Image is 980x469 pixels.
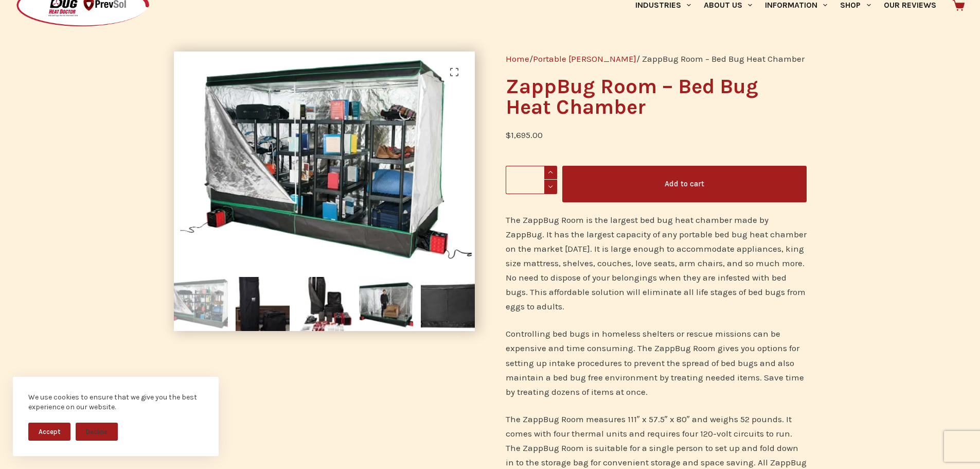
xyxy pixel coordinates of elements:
nav: Breadcrumb [506,51,807,66]
div: We use cookies to ensure that we give you the best experience on our website. [28,392,203,412]
h1: ZappBug Room – Bed Bug Heat Chamber [506,76,807,117]
p: Controlling bed bugs in homeless shelters or rescue missions can be expensive and time consuming.... [506,326,807,398]
button: Accept [28,423,70,441]
input: Product quantity [506,166,557,194]
a: Home [506,54,529,64]
img: ZappBug Room - Bed Bug Heat Chamber - Image 5 [421,277,475,331]
img: ZappBug Room - Bed Bug Heat Chamber - Image 4 [359,277,413,331]
button: Add to cart [562,166,807,202]
img: ZappBug Room - Bed Bug Heat Chamber [174,277,228,331]
span: $ [506,130,511,140]
a: View full-screen image gallery [444,62,465,82]
img: ZappBug Room - Bed Bug Heat Chamber - Image 3 [297,277,351,331]
a: Portable [PERSON_NAME] [533,54,636,64]
img: ZappBug Room - Bed Bug Heat Chamber - Image 2 [236,277,290,331]
button: Decline [76,423,118,441]
button: Open LiveChat chat widget [8,4,39,35]
bdi: 1,695.00 [506,130,543,140]
p: The ZappBug Room is the largest bed bug heat chamber made by ZappBug. It has the largest capacity... [506,213,807,314]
